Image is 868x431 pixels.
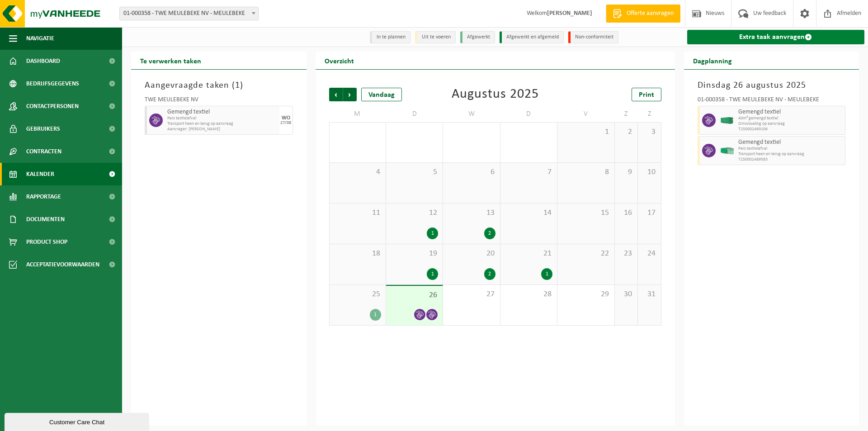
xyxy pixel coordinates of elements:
[26,140,61,163] span: Contracten
[541,268,552,280] div: 1
[568,31,618,43] li: Non-conformiteit
[370,31,410,43] li: In te plannen
[642,289,656,299] span: 31
[505,167,552,177] span: 7
[26,231,67,253] span: Product Shop
[562,289,609,299] span: 29
[698,97,846,106] div: 01-000358 - TWE MEULEBEKE NV - MEULEBEKE
[26,185,61,208] span: Rapportage
[5,411,151,431] iframe: chat widget
[391,208,438,218] span: 12
[642,127,656,137] span: 3
[316,52,363,69] h2: Overzicht
[448,249,495,259] span: 20
[26,72,79,95] span: Bedrijfsgegevens
[619,249,633,259] span: 23
[131,52,210,69] h2: Te verwerken taken
[562,208,609,218] span: 15
[484,268,495,280] div: 2
[391,249,438,259] span: 19
[632,88,661,101] a: Print
[26,95,79,118] span: Contactpersonen
[505,249,552,259] span: 21
[619,289,633,299] span: 30
[738,152,843,157] span: Transport heen en terug op aanvraag
[361,88,402,101] div: Vandaag
[386,106,443,122] td: D
[391,167,438,177] span: 5
[639,91,654,99] span: Print
[370,309,381,321] div: 1
[443,106,500,122] td: W
[329,88,343,101] span: Vorige
[624,9,676,18] span: Offerte aanvragen
[280,121,291,125] div: 27/08
[334,249,381,259] span: 18
[698,79,846,92] h3: Dinsdag 26 augustus 2025
[145,97,293,106] div: TWE MEULEBEKE NV
[684,52,741,69] h2: Dagplanning
[562,249,609,259] span: 22
[642,167,656,177] span: 10
[415,31,456,43] li: Uit te voeren
[619,127,633,137] span: 2
[448,167,495,177] span: 6
[562,127,609,137] span: 1
[619,208,633,218] span: 16
[334,289,381,299] span: 25
[738,146,843,152] span: Pers textielafval
[119,7,259,20] span: 01-000358 - TWE MEULEBEKE NV - MEULEBEKE
[452,88,539,101] div: Augustus 2025
[427,268,438,280] div: 1
[334,208,381,218] span: 11
[720,117,734,124] img: HK-XC-40-GN-00
[26,163,54,185] span: Kalender
[334,167,381,177] span: 4
[343,88,357,101] span: Volgende
[500,106,557,122] td: D
[500,31,564,43] li: Afgewerkt en afgemeld
[505,289,552,299] span: 28
[638,106,661,122] td: Z
[642,208,656,218] span: 17
[484,227,495,239] div: 2
[642,249,656,259] span: 24
[167,127,277,132] span: Aanvrager: [PERSON_NAME]
[26,50,60,72] span: Dashboard
[167,116,277,121] span: Pers textielafval
[505,208,552,218] span: 14
[167,109,277,116] span: Gemengd textiel
[391,290,438,300] span: 26
[460,31,495,43] li: Afgewerkt
[738,127,843,132] span: T250002490106
[26,208,65,231] span: Documenten
[615,106,638,122] td: Z
[120,7,258,20] span: 01-000358 - TWE MEULEBEKE NV - MEULEBEKE
[448,208,495,218] span: 13
[448,289,495,299] span: 27
[145,79,293,92] h3: Aangevraagde taken ( )
[720,147,734,154] img: HK-XP-30-GN-00
[167,121,277,127] span: Transport heen en terug op aanvraag
[282,115,290,121] div: WO
[26,118,60,140] span: Gebruikers
[427,227,438,239] div: 1
[619,167,633,177] span: 9
[738,121,843,127] span: Omwisseling op aanvraag
[687,30,865,44] a: Extra taak aanvragen
[557,106,614,122] td: V
[26,253,99,276] span: Acceptatievoorwaarden
[547,10,592,17] strong: [PERSON_NAME]
[329,106,386,122] td: M
[26,27,54,50] span: Navigatie
[738,157,843,162] span: T250002489583
[738,139,843,146] span: Gemengd textiel
[562,167,609,177] span: 8
[606,5,680,23] a: Offerte aanvragen
[235,81,240,90] span: 1
[738,116,843,121] span: 40m³ gemengd textiel
[738,109,843,116] span: Gemengd textiel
